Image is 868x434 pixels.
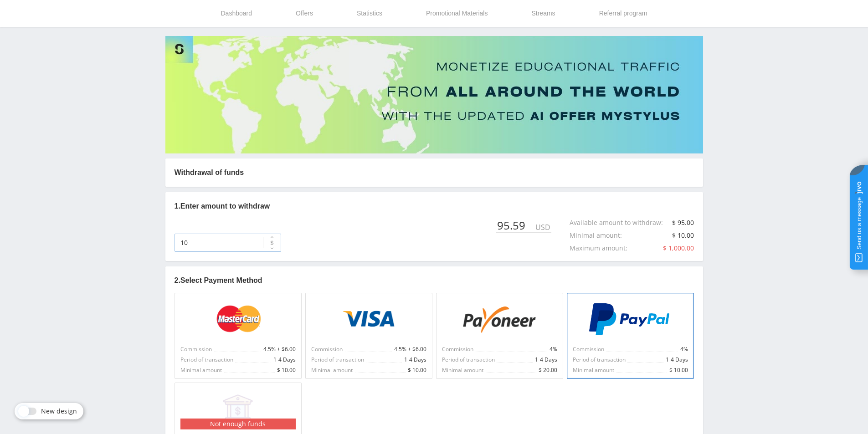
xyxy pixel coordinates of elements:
span: $ 10.00 [668,367,688,373]
span: Commission [573,346,606,352]
span: $ 1,000.00 [663,244,694,252]
div: Maximum amount : [570,245,637,252]
span: Commission [180,346,214,352]
img: MasterCard [211,303,265,336]
span: 4.5% + $6.00 [392,346,426,352]
div: Not enough funds [180,419,296,429]
span: Minimal amount [180,367,224,373]
span: $ 10.00 [406,367,426,373]
span: 4% [548,346,557,352]
span: Minimal amount [311,367,354,373]
div: $ 95.00 [672,219,694,226]
button: $ [263,234,281,252]
span: 4.5% + $6.00 [262,346,296,352]
span: New design [41,408,77,415]
span: $ 20.00 [537,367,557,373]
span: Commission [311,346,344,352]
span: Period of transaction [180,357,235,363]
span: $ 10.00 [275,367,296,373]
span: 4% [678,346,688,352]
span: 1-4 Days [402,357,426,363]
img: PayPal [588,303,672,336]
span: 1-4 Days [533,357,557,363]
div: Available amount to withdraw : [570,219,672,226]
span: Period of transaction [573,357,627,363]
span: Commission [442,346,475,352]
span: Period of transaction [311,357,366,363]
img: Банковский перевод [221,393,254,425]
p: Withdrawal of funds [175,168,694,178]
span: Period of transaction [442,357,497,363]
img: Banner [165,36,703,153]
div: Minimal amount : [570,232,631,239]
span: Minimal amount [573,367,616,373]
div: USD [534,223,551,231]
span: Minimal amount [442,367,485,373]
img: Visa [341,303,396,336]
img: Payoneer [458,303,540,336]
p: 2. Select Payment Method [175,276,694,286]
p: 1. Enter amount to withdraw [175,201,694,211]
div: $ 10.00 [672,232,694,239]
span: 1-4 Days [664,357,688,363]
span: 1-4 Days [272,357,296,363]
div: 95.59 [496,219,534,232]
